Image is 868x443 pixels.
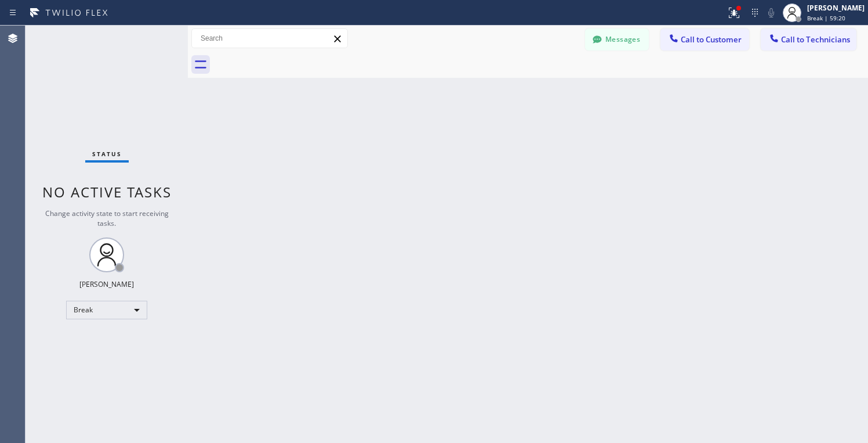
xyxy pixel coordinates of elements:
span: No active tasks [42,182,172,201]
button: Call to Customer [660,28,749,51]
button: Mute [763,5,779,21]
button: Call to Technicians [761,28,856,51]
button: Messages [585,28,649,51]
span: Status [92,150,122,158]
span: Call to Customer [681,34,742,45]
div: [PERSON_NAME] [79,279,134,289]
input: Search [192,29,347,48]
span: Change activity state to start receiving tasks. [45,208,169,228]
div: [PERSON_NAME] [807,3,865,13]
span: Break | 59:20 [807,14,845,22]
span: Call to Technicians [781,34,850,45]
div: Break [66,301,147,319]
